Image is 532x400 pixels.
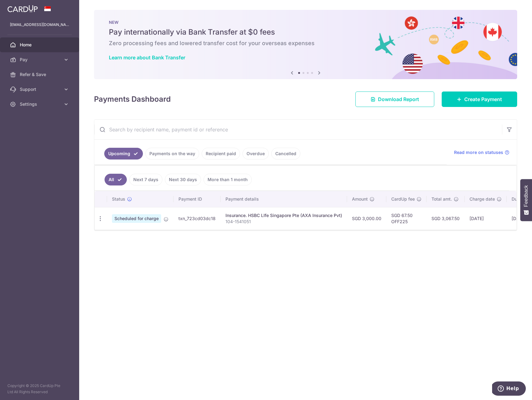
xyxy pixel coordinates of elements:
iframe: Opens a widget where you can find more information [492,381,526,397]
span: Settings [20,101,61,107]
h5: Pay internationally via Bank Transfer at $0 fees [109,27,502,37]
span: Feedback [523,185,529,207]
span: Status [112,196,125,202]
img: CardUp [7,5,38,12]
a: Learn more about Bank Transfer [109,54,185,61]
span: CardUp fee [391,196,415,202]
button: Feedback - Show survey [520,179,532,221]
a: Recipient paid [202,148,240,160]
span: Pay [20,57,61,63]
td: SGD 67.50 OFF225 [386,207,427,230]
a: More than 1 month [204,174,252,185]
h4: Payments Dashboard [94,94,171,105]
div: Insurance. HSBC LIfe Singapore Pte (AXA Insurance Pvt) [225,212,342,219]
a: Next 30 days [165,174,201,185]
span: Charge date [470,196,495,202]
span: Refer & Save [20,71,61,78]
span: Home [20,42,61,48]
p: 104-1541051 [225,219,342,225]
span: Scheduled for charge [112,214,161,223]
span: Due date [512,196,530,202]
a: Payments on the way [145,148,199,160]
span: Download Report [378,96,419,103]
h6: Zero processing fees and lowered transfer cost for your overseas expenses [109,40,502,47]
a: Cancelled [271,148,300,160]
th: Payment details [221,191,347,207]
a: Read more on statuses [454,149,509,155]
a: Overdue [242,148,269,160]
span: Total amt. [431,196,452,202]
td: [DATE] [465,207,507,230]
input: Search by recipient name, payment id or reference [94,120,502,139]
td: SGD 3,000.00 [347,207,386,230]
p: [EMAIL_ADDRESS][DOMAIN_NAME] [10,22,69,28]
a: Next 7 days [129,174,162,185]
span: Support [20,86,61,92]
span: Amount [352,196,368,202]
a: Create Payment [442,91,517,107]
th: Payment ID [174,191,221,207]
a: All [105,174,127,185]
span: Read more on statuses [454,149,503,155]
a: Download Report [355,91,434,107]
td: txn_723cd03dc18 [174,207,221,230]
span: Create Payment [464,96,502,103]
a: Upcoming [104,148,143,160]
p: NEW [109,20,502,25]
td: SGD 3,067.50 [427,207,465,230]
img: Bank transfer banner [94,10,517,79]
